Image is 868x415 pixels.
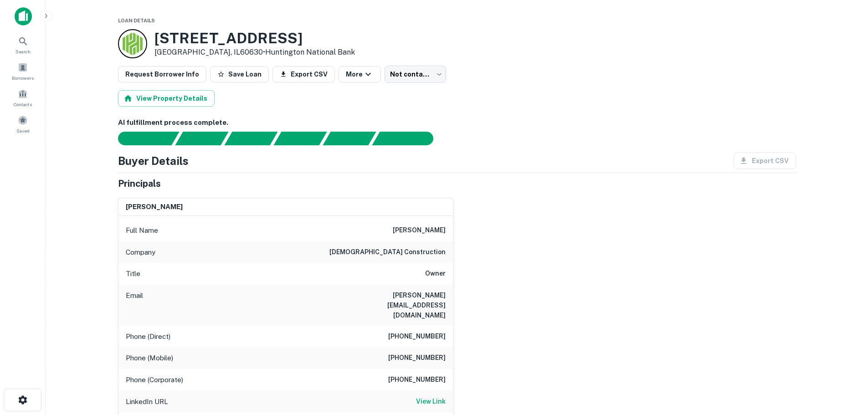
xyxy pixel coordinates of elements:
div: AI fulfillment process complete. [372,132,444,145]
h6: [PHONE_NUMBER] [388,374,446,385]
div: Documents found, AI parsing details... [224,132,277,145]
p: [GEOGRAPHIC_DATA], IL60630 • [154,47,355,58]
h6: [PERSON_NAME] [126,202,183,212]
p: Phone (Mobile) [126,353,173,364]
p: Phone (Direct) [126,331,170,342]
button: View Property Details [118,90,215,107]
a: Saved [3,112,43,136]
a: Huntington National Bank [265,48,355,56]
h3: [STREET_ADDRESS] [154,30,355,47]
h5: Principals [118,177,161,190]
h6: [DEMOGRAPHIC_DATA] construction [329,247,446,258]
img: capitalize-icon.png [15,7,32,26]
p: LinkedIn URL [126,396,168,407]
p: Company [126,247,155,258]
a: Contacts [3,85,43,110]
p: Full Name [126,225,158,236]
p: Email [126,290,143,320]
a: Borrowers [3,59,43,83]
h6: [PERSON_NAME][EMAIL_ADDRESS][DOMAIN_NAME] [336,290,446,320]
span: Contacts [14,101,32,108]
span: Loan Details [118,18,155,23]
span: Borrowers [12,74,34,82]
p: Phone (Corporate) [126,374,183,385]
a: View Link [416,396,446,407]
button: Save Loan [210,66,269,82]
h6: AI fulfillment process complete. [118,118,796,128]
div: Not contacted [385,66,446,83]
iframe: Chat Widget [822,313,868,357]
div: Principals found, still searching for contact information. This may take time... [323,132,376,145]
div: Sending borrower request to AI... [107,132,175,145]
h6: [PHONE_NUMBER] [388,331,446,342]
p: Title [126,268,140,279]
div: Your request is received and processing... [175,132,228,145]
button: More [339,66,381,82]
h6: [PERSON_NAME] [393,225,446,236]
h6: View Link [416,396,446,406]
h4: Buyer Details [118,153,189,169]
h6: [PHONE_NUMBER] [388,353,446,364]
h6: Owner [425,268,446,279]
a: Search [3,32,43,57]
button: Request Borrower Info [118,66,206,82]
span: Saved [16,127,30,134]
button: Export CSV [272,66,335,82]
div: Principals found, AI now looking for contact information... [273,132,327,145]
span: Search [15,48,31,55]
